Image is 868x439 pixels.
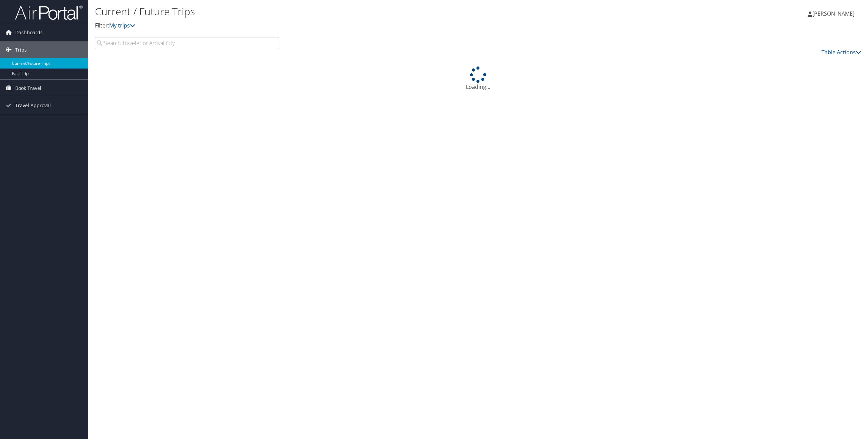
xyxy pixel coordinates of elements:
a: [PERSON_NAME] [808,3,861,24]
span: Dashboards [15,24,43,41]
p: Filter: [95,21,606,30]
div: Loading... [95,66,861,91]
a: Table Actions [822,49,861,56]
span: Book Travel [15,80,41,97]
span: Travel Approval [15,97,51,114]
input: Search Traveler or Arrival City [95,37,279,49]
span: [PERSON_NAME] [812,10,854,17]
img: airportal-logo.png [15,4,83,20]
h1: Current / Future Trips [95,4,606,19]
a: My trips [109,22,135,29]
span: Trips [15,41,27,58]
